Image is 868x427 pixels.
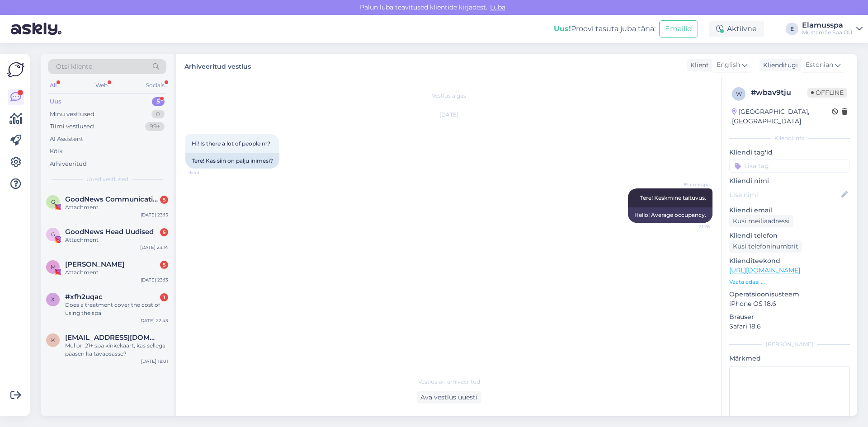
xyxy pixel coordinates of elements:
[676,181,710,188] span: Elamusspa
[144,80,166,91] div: Socials
[51,296,55,303] span: x
[487,3,508,11] span: Luba
[554,24,571,33] b: Uus!
[145,122,165,131] div: 99+
[806,60,833,70] span: Estonian
[65,342,168,358] div: Mul on 21+ spa kinkekaart, kas sellega pääsen ka tavaosasse?
[50,122,94,131] div: Tiimi vestlused
[48,80,58,91] div: All
[659,20,698,38] button: Emailid
[729,256,850,266] p: Klienditeekond
[188,169,222,176] span: 16:43
[192,140,270,147] span: Hi! Is there a lot of people rn?
[141,211,168,218] div: [DATE] 23:15
[802,22,863,36] a: ElamusspaMustamäe Spa OÜ
[160,228,168,236] div: 5
[751,87,807,98] div: # wbav9tju
[152,97,165,106] div: 5
[140,244,168,251] div: [DATE] 23:14
[676,223,710,230] span: 21:26
[65,333,159,342] span: krissu.vaat@gmail.com
[729,215,793,227] div: Küsi meiliaadressi
[65,301,168,317] div: Does a treatment cover the cost of using the spa
[729,148,850,157] p: Kliendi tag'id
[729,231,850,240] p: Kliendi telefon
[50,135,83,144] div: AI Assistent
[729,159,850,173] input: Lisa tag
[418,378,480,386] span: Vestlus on arhiveeritud
[65,228,154,236] span: GoodNews Head Uudised
[65,236,168,244] div: Attachment
[729,299,850,309] p: iPhone OS 18.6
[139,317,168,324] div: [DATE] 22:43
[65,195,159,203] span: GoodNews Communication
[86,175,128,183] span: Uued vestlused
[729,290,850,299] p: Operatsioonisüsteem
[160,196,168,204] div: 5
[51,198,55,205] span: G
[51,231,55,238] span: G
[628,207,712,223] div: Hello! Average occupancy.
[141,277,168,283] div: [DATE] 23:13
[50,160,87,169] div: Arhiveeritud
[786,23,798,35] div: E
[151,110,165,119] div: 0
[807,88,847,98] span: Offline
[736,90,742,97] span: w
[51,263,56,270] span: M
[729,312,850,322] p: Brauser
[417,391,481,404] div: Ava vestlus uuesti
[50,110,94,119] div: Minu vestlused
[729,354,850,363] p: Märkmed
[65,268,168,277] div: Attachment
[94,80,109,91] div: Web
[732,107,832,126] div: [GEOGRAPHIC_DATA], [GEOGRAPHIC_DATA]
[729,278,850,286] p: Vaata edasi ...
[802,22,853,29] div: Elamusspa
[65,260,124,268] span: Monika Kuzmina
[7,61,24,78] img: Askly Logo
[759,61,798,70] div: Klienditugi
[709,21,764,37] div: Aktiivne
[184,59,251,71] label: Arhiveeritud vestlus
[729,206,850,215] p: Kliendi email
[65,293,103,301] span: #xfh2uqac
[717,60,740,70] span: English
[160,261,168,269] div: 5
[56,62,92,71] span: Otsi kliente
[185,153,279,169] div: Tere! Kas siin on palju inimesi?
[51,337,55,343] span: k
[141,358,168,365] div: [DATE] 18:01
[65,203,168,211] div: Attachment
[554,23,656,34] div: Proovi tasuta juba täna:
[185,111,712,119] div: [DATE]
[729,340,850,348] div: [PERSON_NAME]
[729,176,850,186] p: Kliendi nimi
[729,240,802,253] div: Küsi telefoninumbrit
[730,190,840,200] input: Lisa nimi
[50,147,63,156] div: Kõik
[50,97,61,106] div: Uus
[729,322,850,331] p: Safari 18.6
[640,194,706,201] span: Tere! Keskmine täituvus.
[185,92,712,100] div: Vestlus algas
[729,134,850,142] div: Kliendi info
[802,29,853,36] div: Mustamäe Spa OÜ
[160,293,168,301] div: 1
[687,61,709,70] div: Klient
[729,266,800,274] a: [URL][DOMAIN_NAME]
